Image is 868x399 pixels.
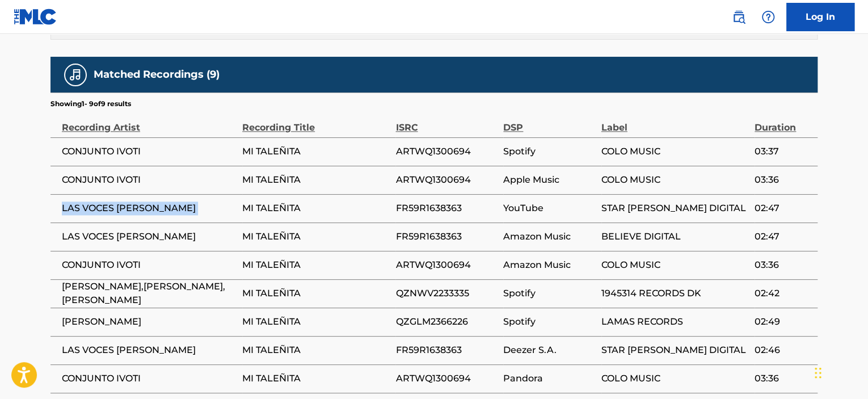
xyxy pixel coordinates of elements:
span: MI TALEÑITA [242,315,390,329]
span: LAMAS RECORDS [601,315,749,329]
a: Log In [786,3,854,31]
h5: Matched Recordings (9) [94,68,220,81]
a: Public Search [727,6,750,28]
div: Drag [815,356,821,390]
span: STAR [PERSON_NAME] DIGITAL [601,343,749,357]
div: Label [601,109,749,135]
span: COLO MUSIC [601,258,749,272]
span: LAS VOCES [PERSON_NAME] [62,343,237,357]
span: 03:37 [755,145,812,158]
span: CONJUNTO IVOTI [62,258,237,272]
span: MI TALEÑITA [242,201,390,215]
span: 02:49 [755,315,812,329]
span: COLO MUSIC [601,145,749,158]
span: CONJUNTO IVOTI [62,173,237,187]
span: COLO MUSIC [601,173,749,187]
span: Spotify [503,145,595,158]
span: Spotify [503,287,595,300]
span: BELIEVE DIGITAL [601,230,749,243]
div: Help [757,6,779,28]
span: 02:47 [755,230,812,243]
span: Amazon Music [503,230,595,243]
span: 03:36 [755,372,812,385]
div: Recording Artist [62,109,237,135]
span: 03:36 [755,258,812,272]
span: QZGLM2366226 [395,315,498,329]
span: Deezer S.A. [503,343,595,357]
span: Spotify [503,315,595,329]
img: MLC Logo [14,9,57,25]
span: MI TALEÑITA [242,230,390,243]
iframe: Chat Widget [811,345,868,399]
span: LAS VOCES [PERSON_NAME] [62,201,237,215]
div: DSP [503,109,595,135]
img: search [732,10,745,24]
span: 02:42 [755,287,812,300]
span: LAS VOCES [PERSON_NAME] [62,230,237,243]
span: MI TALEÑITA [242,343,390,357]
img: help [761,10,775,24]
span: COLO MUSIC [601,372,749,385]
img: Matched Recordings [69,68,82,82]
span: CONJUNTO IVOTI [62,372,237,385]
span: ARTWQ1300694 [395,145,498,158]
span: FR59R1638363 [395,230,498,243]
span: 02:46 [755,343,812,357]
span: ARTWQ1300694 [395,372,498,385]
span: MI TALEÑITA [242,145,390,158]
div: Duration [755,109,812,135]
div: ISRC [395,109,498,135]
span: Apple Music [503,173,595,187]
p: Showing 1 - 9 of 9 results [50,99,131,109]
span: YouTube [503,201,595,215]
span: 1945314 RECORDS DK [601,287,749,300]
span: STAR [PERSON_NAME] DIGITAL [601,201,749,215]
span: 03:36 [755,173,812,187]
span: QZNWV2233335 [395,287,498,300]
span: 02:47 [755,201,812,215]
span: Pandora [503,372,595,385]
span: CONJUNTO IVOTI [62,145,237,158]
span: ARTWQ1300694 [395,258,498,272]
span: [PERSON_NAME] [62,315,237,329]
span: MI TALEÑITA [242,372,390,385]
span: [PERSON_NAME],[PERSON_NAME],[PERSON_NAME] [62,280,237,307]
span: Amazon Music [503,258,595,272]
span: MI TALEÑITA [242,173,390,187]
span: MI TALEÑITA [242,258,390,272]
span: MI TALEÑITA [242,287,390,300]
span: FR59R1638363 [395,201,498,215]
span: FR59R1638363 [395,343,498,357]
span: ARTWQ1300694 [395,173,498,187]
div: Recording Title [242,109,390,135]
